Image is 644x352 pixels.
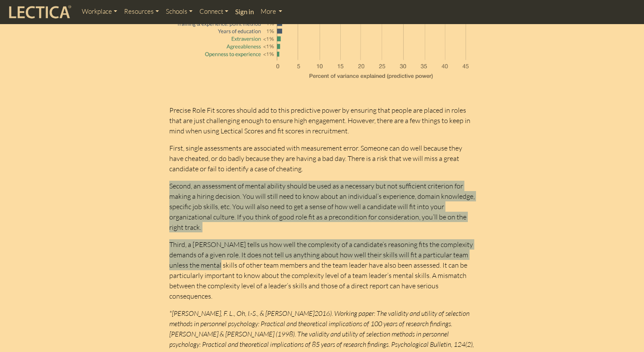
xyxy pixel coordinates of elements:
[169,239,475,301] p: Third, a [PERSON_NAME] tells us how well the complexity of a candidate’s reasoning fits the compl...
[196,3,232,20] a: Connect
[257,3,286,20] a: More
[169,143,475,174] p: First, single assessments are associated with measurement error. Someone can do well because they...
[169,105,475,136] p: Precise Role Fit scores should add to this predictive power by ensuring that people are placed in...
[169,181,475,232] p: Second, an assessment of mental ability should be used as a necessary but not sufficient criterio...
[121,3,162,20] a: Resources
[7,4,72,20] img: lecticalive
[232,3,257,21] a: Sign in
[162,3,196,20] a: Schools
[235,8,254,15] strong: Sign in
[78,3,121,20] a: Workplace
